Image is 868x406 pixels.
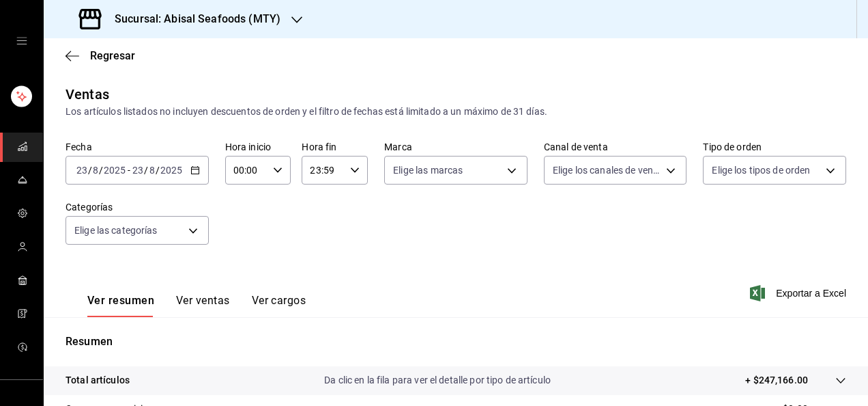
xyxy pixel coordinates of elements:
span: Elige las marcas [393,163,463,177]
label: Canal de venta [544,142,687,152]
p: Total artículos [66,373,130,388]
label: Fecha [66,142,209,152]
button: Ver cargos [252,294,306,317]
button: Ver resumen [87,294,154,317]
span: Elige los canales de venta [553,163,662,177]
span: / [156,165,160,176]
button: open drawer [16,36,27,46]
span: Elige las categorías [74,224,158,237]
input: -- [76,165,88,176]
input: -- [92,165,99,176]
label: Marca [384,142,527,152]
button: Exportar a Excel [753,285,846,301]
span: Elige los tipos de orden [712,163,810,177]
label: Categorías [66,202,209,212]
span: / [144,165,148,176]
label: Hora inicio [225,142,291,152]
button: Ver ventas [176,294,230,317]
span: Regresar [90,49,135,62]
h3: Sucursal: Abisal Seafoods (MTY) [104,11,280,27]
div: Ventas [66,84,109,105]
p: + $247,166.00 [745,373,808,388]
input: -- [149,165,156,176]
div: navigation tabs [87,294,306,317]
input: ---- [160,165,183,176]
p: Da clic en la fila para ver el detalle por tipo de artículo [324,373,551,388]
div: Los artículos listados no incluyen descuentos de orden y el filtro de fechas está limitado a un m... [66,105,846,119]
button: Regresar [66,49,135,62]
p: Resumen [66,334,846,350]
span: / [99,165,103,176]
input: -- [132,165,144,176]
label: Tipo de orden [703,142,846,152]
label: Hora fin [302,142,368,152]
input: ---- [103,165,126,176]
span: / [88,165,92,176]
span: - [128,165,130,176]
